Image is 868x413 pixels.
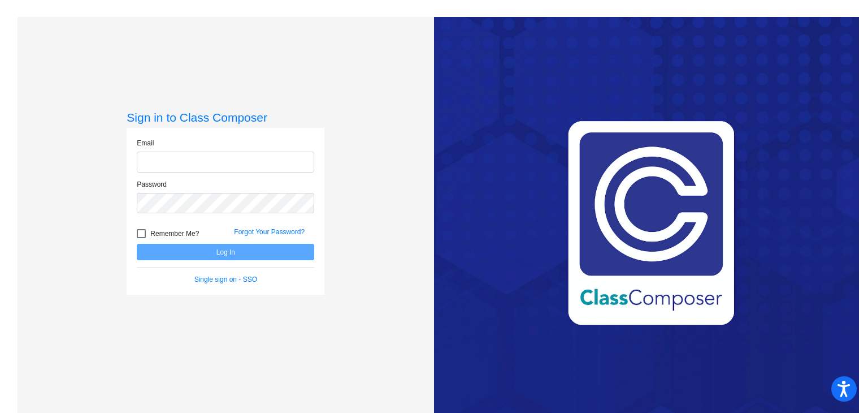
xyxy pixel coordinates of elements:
[234,228,305,236] a: Forgot Your Password?
[137,138,154,148] label: Email
[137,179,167,190] label: Password
[194,276,257,283] a: Single sign on - SSO
[150,227,199,240] span: Remember Me?
[137,244,314,260] button: Log In
[127,110,324,124] h3: Sign in to Class Composer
